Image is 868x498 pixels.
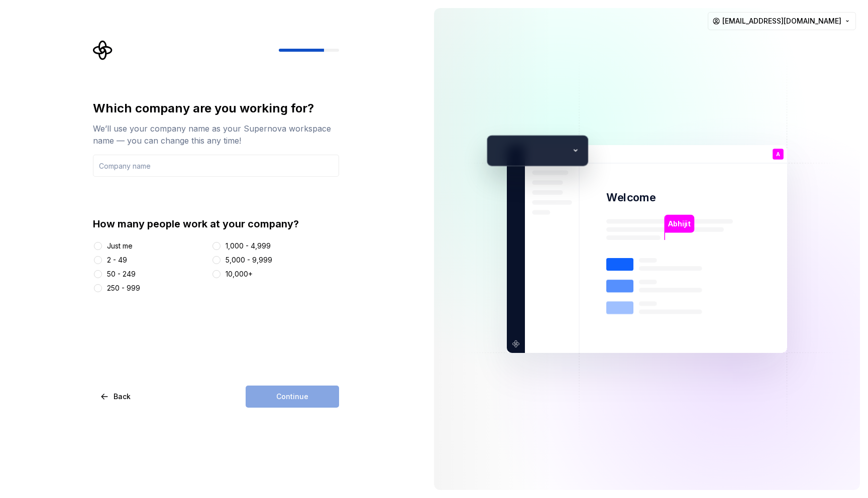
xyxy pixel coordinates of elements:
div: 50 - 249 [107,269,136,279]
span: Back [114,392,131,402]
div: How many people work at your company? [93,217,339,231]
div: 1,000 - 4,999 [226,241,271,251]
div: We’ll use your company name as your Supernova workspace name — you can change this any time! [93,122,339,147]
p: Abhijit [668,218,691,229]
button: [EMAIL_ADDRESS][DOMAIN_NAME] [708,12,856,30]
div: 250 - 999 [107,283,140,293]
svg: Supernova Logo [93,40,113,60]
input: Company name [93,155,339,177]
p: Welcome [606,190,656,205]
div: Which company are you working for? [93,100,339,116]
span: [EMAIL_ADDRESS][DOMAIN_NAME] [722,16,841,26]
div: Just me [107,241,133,251]
div: 2 - 49 [107,255,127,265]
button: Back [93,386,139,408]
div: 10,000+ [226,269,253,279]
div: 5,000 - 9,999 [226,255,272,265]
p: A [776,152,780,157]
